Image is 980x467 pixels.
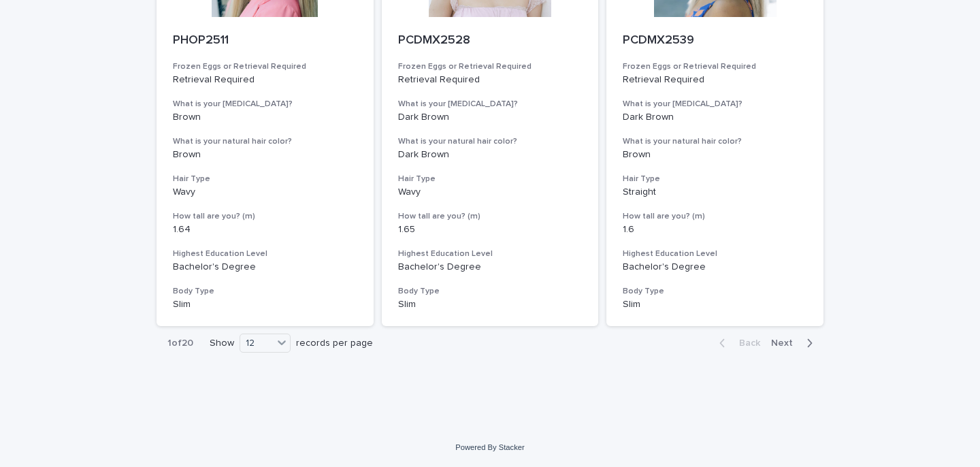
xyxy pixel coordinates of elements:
h3: Hair Type [173,174,357,184]
span: Next [771,338,801,348]
p: Slim [623,299,807,310]
p: Bachelor's Degree [173,261,357,273]
h3: How tall are you? (m) [623,211,807,222]
p: Brown [173,112,357,123]
p: Retrieval Required [623,74,807,86]
button: Next [766,337,823,349]
span: Back [731,338,760,348]
h3: Body Type [398,286,583,297]
p: PCDMX2528 [398,33,583,48]
p: Dark Brown [398,112,583,123]
div: 12 [240,336,273,351]
p: Slim [173,299,357,310]
h3: How tall are you? (m) [173,211,357,222]
p: Wavy [173,187,357,198]
h3: What is your [MEDICAL_DATA]? [173,99,357,110]
p: Wavy [398,187,583,198]
p: Brown [173,149,357,161]
h3: What is your natural hair color? [623,136,807,147]
h3: Highest Education Level [398,248,583,259]
h3: Body Type [623,286,807,297]
h3: Frozen Eggs or Retrieval Required [173,61,357,72]
h3: What is your [MEDICAL_DATA]? [623,99,807,110]
h3: Highest Education Level [623,248,807,259]
p: Straight [623,187,807,198]
button: Back [708,337,766,349]
p: Retrieval Required [398,74,583,86]
p: Show [210,338,234,349]
h3: Hair Type [398,174,583,184]
h3: Frozen Eggs or Retrieval Required [398,61,583,72]
p: 1.6 [623,224,807,236]
h3: What is your natural hair color? [173,136,357,147]
p: Brown [623,149,807,161]
h3: How tall are you? (m) [398,211,583,222]
p: PCDMX2539 [623,33,807,48]
p: Slim [398,299,583,310]
h3: What is your [MEDICAL_DATA]? [398,99,583,110]
h3: Highest Education Level [173,248,357,259]
h3: Frozen Eggs or Retrieval Required [623,61,807,72]
p: 1 of 20 [157,327,204,360]
p: 1.64 [173,224,357,236]
h3: What is your natural hair color? [398,136,583,147]
p: 1.65 [398,224,583,236]
p: Bachelor's Degree [398,261,583,273]
p: PHOP2511 [173,33,357,48]
p: Retrieval Required [173,74,357,86]
h3: Body Type [173,286,357,297]
a: Powered By Stacker [455,443,524,451]
p: records per page [296,338,373,349]
h3: Hair Type [623,174,807,184]
p: Dark Brown [623,112,807,123]
p: Dark Brown [398,149,583,161]
p: Bachelor's Degree [623,261,807,273]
